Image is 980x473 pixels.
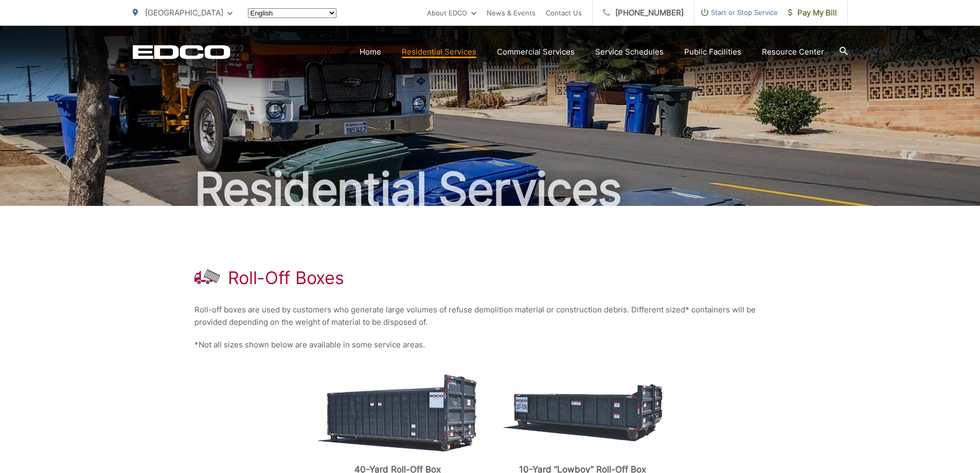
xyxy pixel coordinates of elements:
[684,46,741,58] a: Public Facilities
[228,268,344,288] h1: Roll-Off Boxes
[497,46,575,58] a: Commercial Services
[360,46,381,58] a: Home
[133,164,848,215] h2: Residential Services
[427,7,476,19] a: About EDCO
[145,8,223,17] span: [GEOGRAPHIC_DATA]
[762,46,824,58] a: Resource Center
[133,45,230,59] a: EDCD logo. Return to the homepage.
[546,7,582,19] a: Contact Us
[318,374,477,452] img: roll-off-40-yard.png
[194,304,786,328] p: Roll-off boxes are used by customers who generate large volumes of refuse demolition material or ...
[788,7,837,19] span: Pay My Bill
[402,46,476,58] a: Residential Services
[248,8,336,18] select: Select a language
[595,46,664,58] a: Service Schedules
[503,384,663,442] img: roll-off-lowboy.png
[487,7,536,19] a: News & Events
[194,339,786,351] p: *Not all sizes shown below are available in some service areas.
